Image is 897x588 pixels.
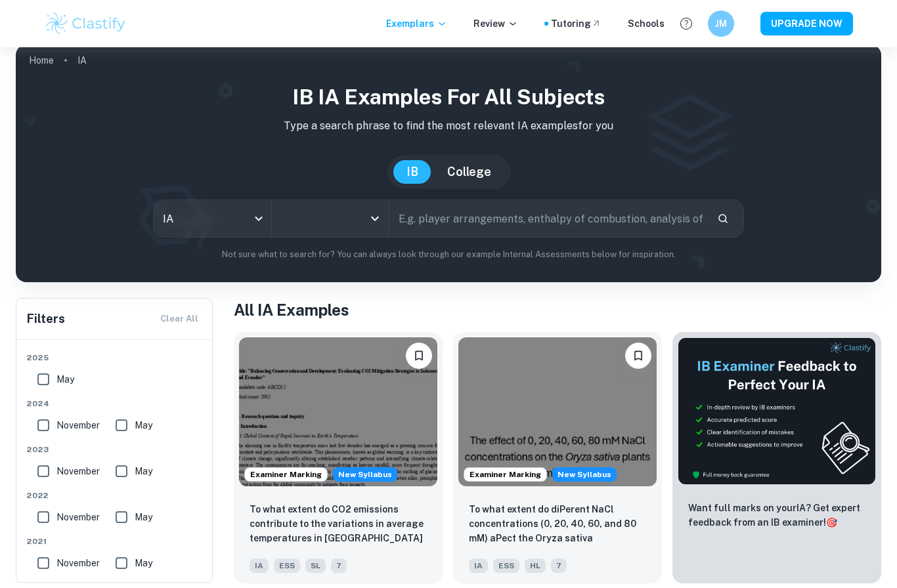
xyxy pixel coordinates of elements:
[333,467,397,482] span: New Syllabus
[56,464,100,478] span: November
[274,558,300,573] span: ESS
[331,558,347,573] span: 7
[27,352,203,364] span: 2025
[29,51,54,70] a: Home
[826,517,837,528] span: 🎯
[239,337,437,486] img: ESS IA example thumbnail: To what extent do CO2 emissions contribu
[56,372,74,387] span: May
[406,343,432,369] button: Bookmark
[250,502,427,547] p: To what extent do CO2 emissions contribute to the variations in average temperatures in Indonesia...
[26,81,871,113] h1: IB IA examples for all subjects
[56,556,100,570] span: November
[135,510,152,524] span: May
[628,16,665,31] a: Schools
[458,337,657,486] img: ESS IA example thumbnail: To what extent do diPerent NaCl concentr
[44,10,127,37] img: Clastify logo
[464,469,546,480] span: Examiner Marking
[77,53,87,68] p: IA
[333,467,397,482] div: Starting from the May 2026 session, the ESS IA requirements have changed. We created this exempla...
[56,418,100,432] span: November
[625,343,651,369] button: Bookmark
[56,510,100,524] span: November
[672,332,881,583] a: ThumbnailWant full marks on yourIA? Get expert feedback from an IB examiner!
[551,16,602,31] a: Tutoring
[305,558,326,573] span: SL
[678,337,876,485] img: Thumbnail
[234,332,443,583] a: Examiner MarkingStarting from the May 2026 session, the ESS IA requirements have changed. We crea...
[469,502,646,547] p: To what extent do diPerent NaCl concentrations (0, 20, 40, 60, and 80 mM) aPect the Oryza sativa ...
[714,16,729,31] h6: JM
[26,248,871,261] p: Not sure what to search for? You can always look through our example Internal Assessments below f...
[469,558,488,573] span: IA
[135,464,152,478] span: May
[393,160,431,184] button: IB
[708,10,734,37] button: JM
[154,200,271,237] div: IA
[135,418,152,432] span: May
[712,207,734,230] button: Search
[473,16,518,31] p: Review
[760,12,853,35] button: UPGRADE NOW
[250,558,269,573] span: IA
[245,469,327,480] span: Examiner Marking
[386,16,447,31] p: Exemplars
[135,556,152,570] span: May
[27,310,65,328] h6: Filters
[453,332,662,583] a: Examiner MarkingStarting from the May 2026 session, the ESS IA requirements have changed. We crea...
[434,160,504,184] button: College
[26,118,871,134] p: Type a search phrase to find the most relevant IA examples for you
[366,209,384,228] button: Open
[675,12,697,35] button: Help and Feedback
[551,558,567,573] span: 7
[389,200,707,237] input: E.g. player arrangements, enthalpy of combustion, analysis of a big city...
[552,467,617,482] span: New Syllabus
[27,535,203,547] span: 2021
[493,558,519,573] span: ESS
[234,298,881,322] h1: All IA Examples
[27,444,203,455] span: 2023
[688,501,865,530] p: Want full marks on your IA ? Get expert feedback from an IB examiner!
[525,558,546,573] span: HL
[27,398,203,409] span: 2024
[27,490,203,501] span: 2022
[552,467,617,482] div: Starting from the May 2026 session, the ESS IA requirements have changed. We created this exempla...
